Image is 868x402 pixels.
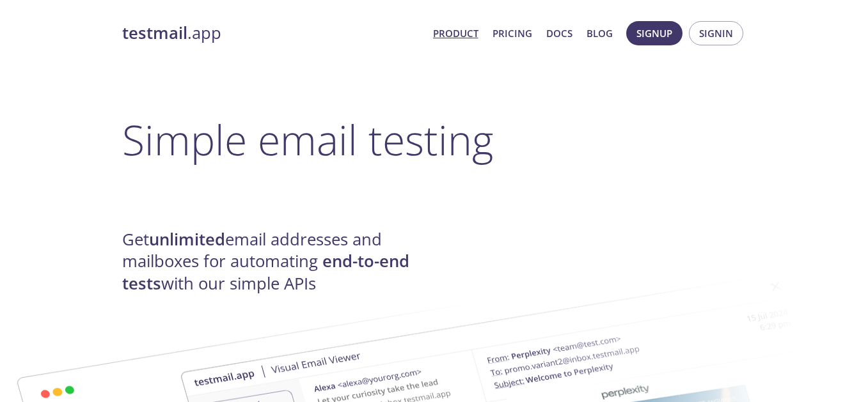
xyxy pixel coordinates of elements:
h1: Simple email testing [122,115,746,164]
a: Product [433,25,478,42]
span: Signin [699,25,733,42]
h4: Get email addresses and mailboxes for automating with our simple APIs [122,229,434,295]
button: Signin [689,21,743,45]
a: testmail.app [122,22,423,44]
a: Blog [587,25,613,42]
span: Signup [636,25,672,42]
a: Docs [546,25,572,42]
strong: end-to-end tests [122,250,409,294]
strong: testmail [122,22,187,44]
a: Pricing [493,25,532,42]
button: Signup [626,21,683,45]
strong: unlimited [149,228,225,251]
